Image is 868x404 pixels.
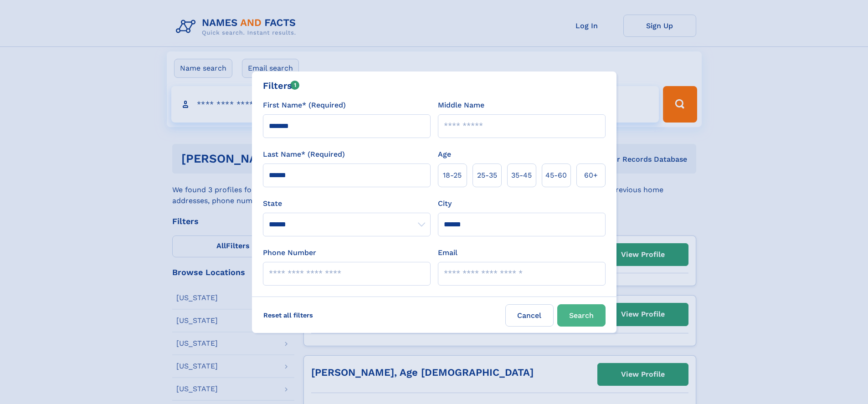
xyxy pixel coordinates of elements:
div: Filters [263,79,300,92]
label: First Name* (Required) [263,100,346,111]
label: State [263,198,431,209]
label: City [438,198,452,209]
span: 60+ [584,170,598,181]
span: 45‑60 [545,170,567,181]
label: Cancel [505,304,554,327]
span: 35‑45 [511,170,532,181]
span: 25‑35 [477,170,497,181]
span: 18‑25 [443,170,462,181]
label: Email [438,247,457,258]
button: Search [557,304,606,327]
label: Middle Name [438,100,484,111]
label: Age [438,149,451,160]
label: Reset all filters [257,304,319,326]
label: Last Name* (Required) [263,149,345,160]
label: Phone Number [263,247,316,258]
